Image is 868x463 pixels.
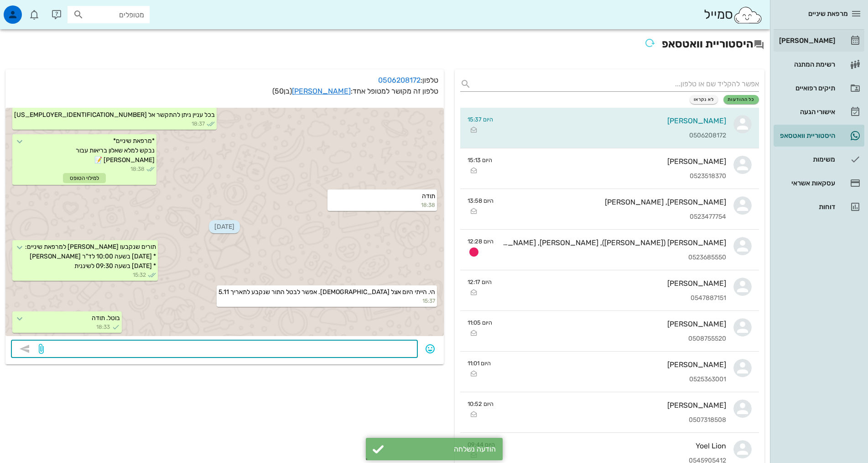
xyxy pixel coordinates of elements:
[11,75,438,86] p: טלפון:
[777,37,835,44] div: [PERSON_NAME]
[499,335,726,343] div: 0508755520
[74,137,155,164] span: *מרפאת שיניים* נבקש למלא שאלון בריאות עבור [PERSON_NAME] 📝
[774,172,864,194] a: עסקאות אשראי
[777,203,835,210] div: דוחות
[733,6,763,24] img: SmileCloud logo
[218,288,435,296] span: הי. הייתי היום אצל [DEMOGRAPHIC_DATA]. אפשר לבטל התור שנקבע לתאריך 5.11
[389,445,496,453] div: הודעה נשלחה
[694,97,714,102] span: לא נקראו
[723,95,759,104] button: כל ההודעות
[498,376,726,384] div: 0525363001
[499,173,726,180] div: 0523518370
[777,132,835,139] div: היסטוריית וואטסאפ
[468,278,492,286] small: היום 12:17
[96,323,110,331] span: 18:33
[774,53,864,75] a: רשימת המתנה
[468,196,494,205] small: היום 13:58
[501,213,726,221] div: 0523477754
[501,238,726,247] div: [PERSON_NAME] ([PERSON_NAME]), [PERSON_NAME], [PERSON_NAME]
[501,416,726,424] div: 0507318508
[774,148,864,170] a: משימות
[5,35,764,55] h2: היסטוריית וואטסאפ
[192,120,205,128] span: 18:37
[92,314,120,322] span: בוטל. תודה
[25,243,156,270] span: תורים שנקבעו [PERSON_NAME] למרפאת שיניים: * [DATE] בשעה 10:00 לד"ר [PERSON_NAME] * [DATE] בשעה 09...
[272,87,292,95] span: (בן )
[468,237,494,246] small: היום 12:28
[501,198,726,206] div: [PERSON_NAME], [PERSON_NAME]
[218,297,435,305] small: 15:37
[468,156,492,164] small: היום 15:13
[774,101,864,123] a: אישורי הגעה
[774,30,864,52] a: [PERSON_NAME]
[777,61,835,68] div: רשימת המתנה
[777,108,835,116] div: אישורי הגעה
[63,173,106,183] div: למילוי הטופס
[468,400,494,408] small: היום 10:52
[475,77,759,91] input: אפשר להקליד שם או טלפון...
[499,279,726,288] div: [PERSON_NAME]
[130,165,145,173] span: 18:38
[275,87,284,95] span: 50
[774,77,864,99] a: תיקים רפואיים
[501,254,726,262] div: 0523685550
[777,156,835,163] div: משימות
[498,360,726,369] div: [PERSON_NAME]
[808,10,848,18] span: מרפאת שיניים
[209,220,240,233] span: [DATE]
[11,86,438,97] p: טלפון זה מקושר למטופל אחד:
[774,125,864,147] a: תגהיסטוריית וואטסאפ
[468,318,492,327] small: היום 11:05
[704,5,763,25] div: סמייל
[777,84,835,92] div: תיקים רפואיים
[500,132,726,140] div: 0506208172
[777,179,835,187] div: עסקאות אשראי
[468,359,491,368] small: היום 11:01
[501,401,726,410] div: [PERSON_NAME]
[774,196,864,218] a: דוחות
[728,97,755,102] span: כל ההודעות
[690,95,718,104] button: לא נקראו
[499,157,726,166] div: [PERSON_NAME]
[468,115,493,124] small: היום 15:37
[500,116,726,125] div: [PERSON_NAME]
[422,192,435,200] span: תודה
[329,201,435,209] small: 18:38
[292,87,351,95] a: [PERSON_NAME]
[133,271,146,279] span: 15:32
[499,295,726,302] div: 0547887151
[378,76,421,84] a: 0506208172
[27,7,32,13] span: תג
[502,442,726,450] div: Yoel Lion
[499,320,726,328] div: [PERSON_NAME]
